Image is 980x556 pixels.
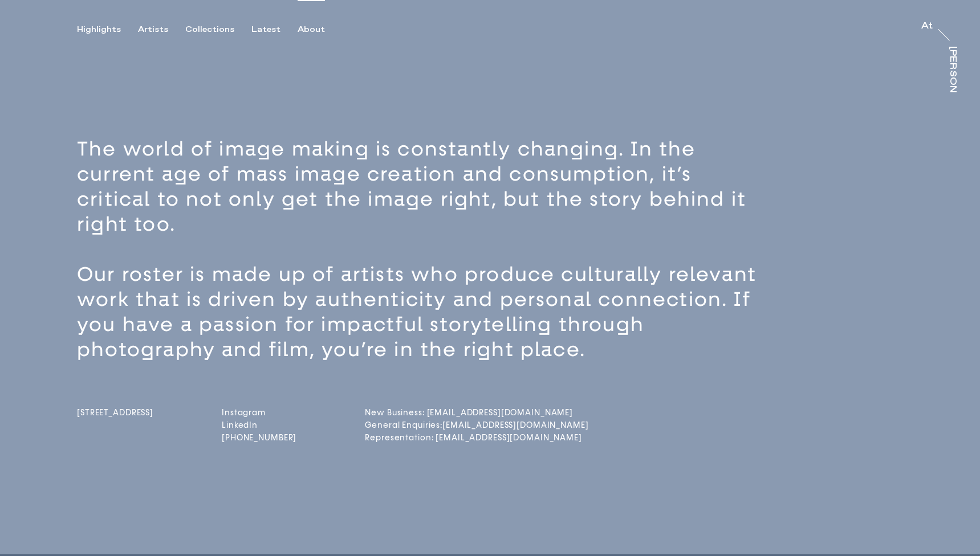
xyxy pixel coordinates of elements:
a: [STREET_ADDRESS] [77,408,153,445]
a: New Business: [EMAIL_ADDRESS][DOMAIN_NAME] [365,408,455,418]
div: [PERSON_NAME] [948,46,957,134]
button: Highlights [77,24,138,35]
button: Latest [251,24,298,35]
a: [PHONE_NUMBER] [222,433,296,443]
button: Artists [138,24,185,35]
button: Collections [185,24,251,35]
a: [PERSON_NAME] [946,46,957,93]
a: General Enquiries:[EMAIL_ADDRESS][DOMAIN_NAME] [365,420,455,430]
a: At [921,22,933,33]
div: Artists [138,24,168,35]
p: The world of image making is constantly changing. In the current age of mass image creation and c... [77,137,770,237]
a: Instagram [222,408,296,418]
a: LinkedIn [222,420,296,430]
div: Collections [185,24,234,35]
a: Representation: [EMAIL_ADDRESS][DOMAIN_NAME] [365,433,455,443]
div: Latest [251,24,280,35]
button: About [298,24,342,35]
p: Our roster is made up of artists who produce culturally relevant work that is driven by authentic... [77,262,770,362]
div: About [298,24,325,35]
span: [STREET_ADDRESS] [77,408,153,418]
div: Highlights [77,24,121,35]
